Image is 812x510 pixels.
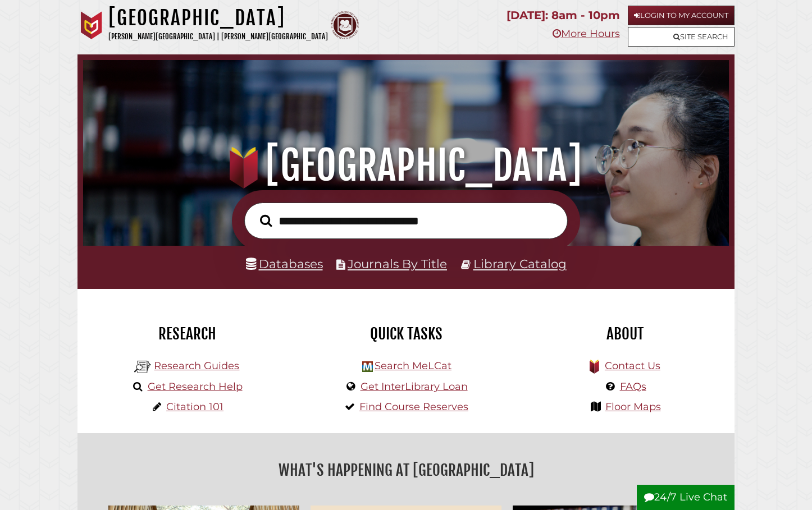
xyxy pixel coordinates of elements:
[553,27,620,40] a: More Hours
[95,141,717,190] h1: [GEOGRAPHIC_DATA]
[524,324,726,343] h2: About
[148,380,243,393] a: Get Research Help
[246,256,323,271] a: Databases
[620,380,646,393] a: FAQs
[348,256,447,271] a: Journals By Title
[507,6,620,25] p: [DATE]: 8am - 10pm
[166,401,223,413] a: Citation 101
[154,360,239,372] a: Research Guides
[473,256,567,271] a: Library Catalog
[362,361,373,372] img: Hekman Library Logo
[628,6,735,25] a: Login to My Account
[86,457,726,483] h2: What's Happening at [GEOGRAPHIC_DATA]
[628,27,735,47] a: Site Search
[254,212,277,230] button: Search
[77,11,106,39] img: Calvin University
[134,359,151,375] img: Hekman Library Logo
[108,6,328,30] h1: [GEOGRAPHIC_DATA]
[260,214,272,227] i: Search
[361,380,468,393] a: Get InterLibrary Loan
[331,11,359,39] img: Calvin Theological Seminary
[108,30,328,43] p: [PERSON_NAME][GEOGRAPHIC_DATA] | [PERSON_NAME][GEOGRAPHIC_DATA]
[375,360,451,372] a: Search MeLCat
[605,360,660,372] a: Contact Us
[86,324,288,343] h2: Research
[359,401,468,413] a: Find Course Reserves
[305,324,507,343] h2: Quick Tasks
[605,401,661,413] a: Floor Maps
